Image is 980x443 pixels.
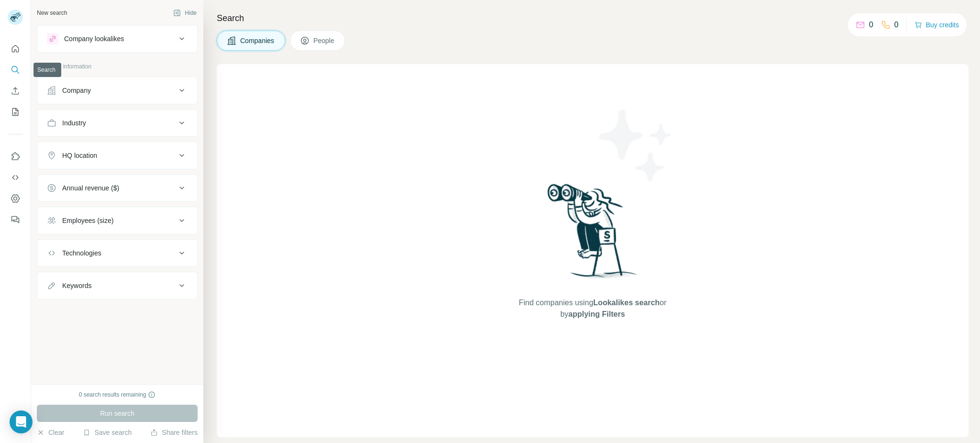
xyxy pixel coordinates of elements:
[593,299,660,307] span: Lookalikes search
[37,9,67,17] div: New search
[62,281,91,290] div: Keywords
[150,428,198,437] button: Share filters
[894,19,899,31] p: 0
[62,216,113,225] div: Employees (size)
[37,111,197,134] button: Industry
[8,61,23,78] button: Search
[62,118,86,128] div: Industry
[37,27,197,50] button: Company lookalikes
[37,62,198,71] p: Company information
[8,148,23,165] button: Use Surfe on LinkedIn
[217,11,969,25] h4: Search
[914,18,959,32] button: Buy credits
[37,274,197,297] button: Keywords
[568,310,625,318] span: applying Filters
[869,19,873,31] p: 0
[83,428,132,437] button: Save search
[37,79,197,102] button: Company
[37,144,197,167] button: HQ location
[167,6,203,20] button: Hide
[543,181,643,288] img: Surfe Illustration - Woman searching with binoculars
[37,209,197,232] button: Employees (size)
[62,86,91,95] div: Company
[516,297,669,320] span: Find companies using or by
[8,211,23,228] button: Feedback
[10,410,33,433] div: Open Intercom Messenger
[37,177,197,199] button: Annual revenue ($)
[593,102,679,188] img: Surfe Illustration - Stars
[64,34,124,44] div: Company lookalikes
[8,169,23,186] button: Use Surfe API
[37,428,64,437] button: Clear
[8,82,23,100] button: Enrich CSV
[240,36,275,45] span: Companies
[62,248,101,258] div: Technologies
[37,242,197,265] button: Technologies
[8,40,23,57] button: Quick start
[62,151,97,160] div: HQ location
[8,190,23,207] button: Dashboard
[79,390,156,399] div: 0 search results remaining
[8,103,23,121] button: My lists
[62,183,119,193] div: Annual revenue ($)
[313,36,335,45] span: People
